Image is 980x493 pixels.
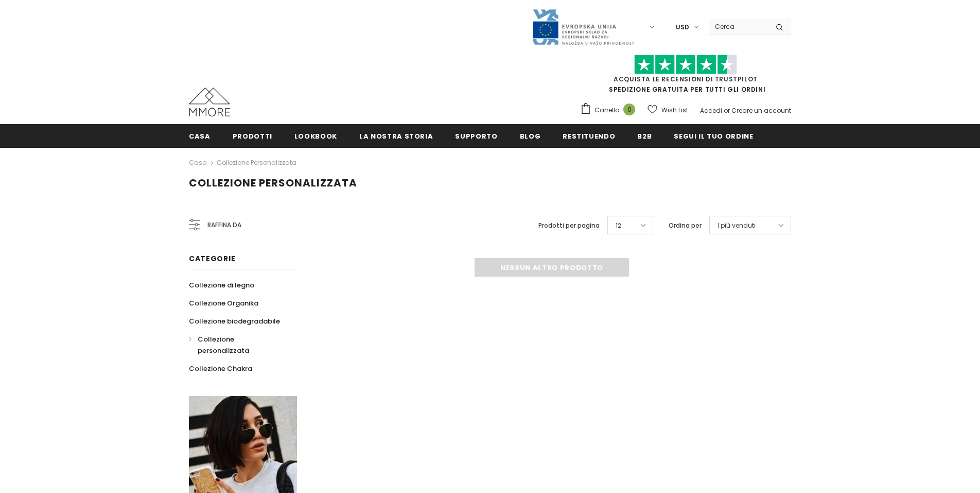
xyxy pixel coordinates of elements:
a: Collezione biodegradabile [189,312,280,330]
label: Ordina per [669,220,702,231]
a: Collezione Chakra [189,360,252,378]
span: Blog [520,131,541,141]
span: Casa [189,131,211,141]
a: B2B [637,124,652,147]
img: Javni Razpis [532,8,635,46]
span: Prodotti [233,131,272,141]
a: Acquista le recensioni di TrustPilot [614,75,758,83]
a: Collezione di legno [189,276,254,294]
a: Lookbook [294,124,337,147]
span: Collezione Organika [189,298,258,308]
span: 12 [616,220,621,231]
span: or [724,106,730,115]
a: Casa [189,124,211,147]
span: B2B [637,131,652,141]
img: Casi MMORE [189,88,230,116]
span: Segui il tuo ordine [674,131,753,141]
a: Restituendo [563,124,615,147]
span: USD [676,22,689,32]
span: SPEDIZIONE GRATUITA PER TUTTI GLI ORDINI [580,59,791,94]
a: Javni Razpis [532,22,635,31]
span: Collezione Chakra [189,364,252,373]
a: Collezione Organika [189,294,258,312]
span: Raffina da [207,219,241,231]
a: Collezione personalizzata [217,158,296,167]
a: Wish List [647,101,688,119]
span: 0 [623,104,635,115]
a: Carrello 0 [580,103,640,118]
span: supporto [455,131,497,141]
span: Collezione biodegradabile [189,316,280,326]
span: Lookbook [294,131,337,141]
input: Search Site [709,19,768,34]
span: Carrello [594,105,619,115]
a: Prodotti [233,124,272,147]
a: Segui il tuo ordine [674,124,753,147]
a: supporto [455,124,497,147]
a: Casa [189,157,207,169]
span: Collezione di legno [189,280,254,290]
span: Collezione personalizzata [189,176,357,190]
img: Fidati di Pilot Stars [634,55,737,75]
a: Creare un account [731,106,791,115]
span: Categorie [189,253,235,264]
a: Blog [520,124,541,147]
span: Restituendo [563,131,615,141]
span: Wish List [661,105,688,115]
span: I più venduti [717,220,756,231]
a: Collezione personalizzata [189,330,286,360]
span: Collezione personalizzata [198,334,249,355]
a: La nostra storia [359,124,433,147]
span: La nostra storia [359,131,433,141]
label: Prodotti per pagina [538,220,600,231]
a: Accedi [700,106,722,115]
